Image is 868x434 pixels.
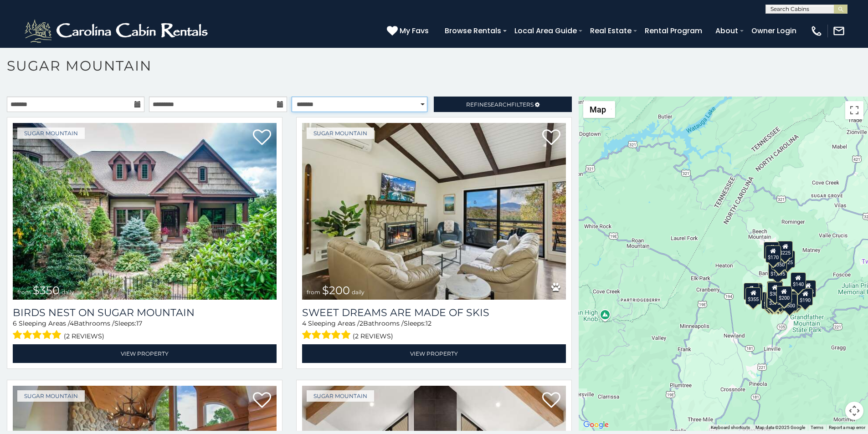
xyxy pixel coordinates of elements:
[767,291,782,308] div: $375
[755,425,805,430] span: Map data ©2025 Google
[764,242,780,259] div: $240
[33,284,60,297] span: $350
[776,286,792,303] div: $200
[62,289,74,296] span: daily
[302,306,566,319] a: Sweet Dreams Are Made Of Skis
[387,25,431,37] a: My Favs
[767,281,782,298] div: $190
[829,425,865,430] a: Report a map error
[780,250,795,268] div: $125
[590,105,606,114] span: Map
[307,390,374,402] a: Sugar Mountain
[13,123,277,300] img: Birds Nest On Sugar Mountain
[778,241,793,258] div: $225
[13,319,17,327] span: 6
[583,101,615,118] button: Change map style
[13,319,277,342] div: Sleeping Areas / Bathrooms / Sleeps:
[307,289,320,296] span: from
[23,17,212,45] img: White-1-2.png
[747,23,801,39] a: Owner Login
[426,319,431,327] span: 12
[466,101,534,108] span: Refine Filters
[791,272,806,290] div: $140
[64,330,104,342] span: (2 reviews)
[434,97,571,112] a: RefineSearchFilters
[13,123,277,300] a: Birds Nest On Sugar Mountain from $350 daily
[746,287,761,305] div: $355
[586,23,636,39] a: Real Estate
[845,101,863,119] button: Toggle fullscreen view
[17,128,85,139] a: Sugar Mountain
[488,101,511,108] span: Search
[302,319,566,342] div: Sleeping Areas / Bathrooms / Sleeps:
[798,288,813,306] div: $190
[400,25,429,36] span: My Favs
[768,281,783,298] div: $265
[768,262,787,279] div: $1,095
[581,419,611,431] a: Open this area in Google Maps (opens a new window)
[744,283,759,300] div: $240
[302,319,306,327] span: 4
[765,292,781,310] div: $155
[811,425,823,430] a: Terms
[302,123,566,300] a: Sweet Dreams Are Made Of Skis from $200 daily
[13,344,277,363] a: View Property
[711,424,750,431] button: Keyboard shortcuts
[810,25,823,37] img: phone-regular-white.png
[786,291,802,308] div: $195
[322,284,350,297] span: $200
[352,289,365,296] span: daily
[253,391,271,410] a: Add to favorites
[307,128,374,139] a: Sugar Mountain
[542,391,560,410] a: Add to favorites
[17,289,31,296] span: from
[767,282,783,299] div: $300
[70,319,74,327] span: 4
[360,319,363,327] span: 2
[765,245,781,263] div: $170
[17,390,85,402] a: Sugar Mountain
[801,280,816,297] div: $155
[711,23,743,39] a: About
[542,128,560,148] a: Add to favorites
[353,330,393,342] span: (2 reviews)
[440,23,506,39] a: Browse Rentals
[510,23,581,39] a: Local Area Guide
[136,319,142,327] span: 17
[832,25,845,37] img: mail-regular-white.png
[581,419,611,431] img: Google
[302,344,566,363] a: View Property
[13,306,277,319] a: Birds Nest On Sugar Mountain
[253,128,271,148] a: Add to favorites
[640,23,707,39] a: Rental Program
[845,402,863,420] button: Map camera controls
[302,123,566,300] img: Sweet Dreams Are Made Of Skis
